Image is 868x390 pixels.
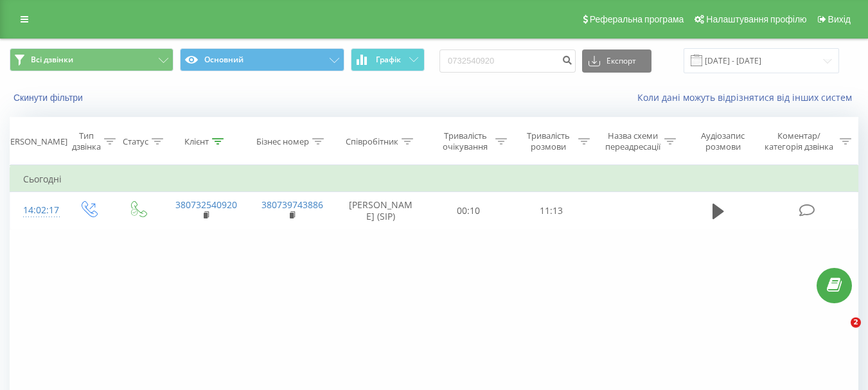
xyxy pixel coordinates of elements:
span: Реферальна програма [590,14,684,24]
span: Вихід [828,14,851,24]
td: 11:13 [510,192,593,229]
button: Графік [351,48,425,71]
button: Експорт [582,49,651,73]
input: Пошук за номером [439,49,576,73]
div: Бізнес номер [256,136,309,147]
div: Тривалість очікування [439,130,492,152]
div: Клієнт [184,136,209,147]
iframe: Intercom live chat [824,317,855,348]
div: Аудіозапис розмови [691,130,756,152]
td: [PERSON_NAME] (SIP) [335,192,427,229]
div: Тип дзвінка [72,130,101,152]
a: Коли дані можуть відрізнятися вiд інших систем [637,91,858,103]
div: Тривалість розмови [522,130,575,152]
div: Коментар/категорія дзвінка [761,130,837,152]
div: Статус [123,136,148,147]
a: 380739743886 [261,199,323,211]
div: 14:02:17 [23,198,50,223]
button: Скинути фільтри [10,92,89,103]
button: Всі дзвінки [10,48,173,71]
div: [PERSON_NAME] [3,136,67,147]
div: Співробітник [346,136,398,147]
td: 00:10 [427,192,510,229]
td: Сьогодні [10,166,858,192]
span: 2 [851,317,861,328]
span: Графік [376,55,401,64]
a: 380732540920 [175,199,237,211]
span: Всі дзвінки [31,55,73,65]
div: Назва схеми переадресації [605,130,661,152]
button: Основний [180,48,344,71]
span: Налаштування профілю [706,14,806,24]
